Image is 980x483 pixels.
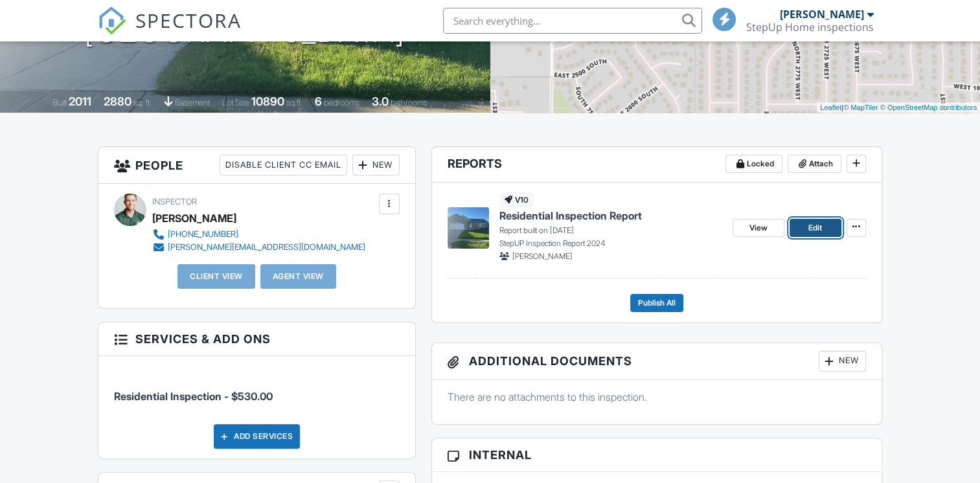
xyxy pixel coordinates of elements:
a: © MapTiler [843,104,878,111]
img: The Best Home Inspection Software - Spectora [98,6,126,35]
span: bathrooms [391,98,427,107]
div: [PERSON_NAME][EMAIL_ADDRESS][DOMAIN_NAME] [168,242,365,253]
span: Residential Inspection - $530.00 [114,390,273,403]
div: 2011 [69,95,91,108]
h3: Additional Documents [432,343,882,380]
input: Search everything... [443,8,702,34]
div: 6 [315,95,322,108]
span: sq. ft. [133,98,152,107]
h3: Internal [432,438,882,472]
span: Lot Size [222,98,249,107]
div: New [819,351,866,372]
div: New [352,155,400,175]
span: basement [175,98,210,107]
a: © OpenStreetMap contributors [880,104,977,111]
span: sq.ft. [286,98,302,107]
a: Leaflet [820,104,841,111]
div: [PERSON_NAME] [152,208,236,228]
a: [PHONE_NUMBER] [152,228,365,241]
div: | [817,102,980,113]
h3: Services & Add ons [98,322,415,356]
div: 3.0 [372,95,389,108]
li: Service: Residential Inspection [114,366,399,414]
h3: People [98,147,415,184]
span: Built [52,98,67,107]
a: SPECTORA [98,17,242,45]
div: Disable Client CC Email [220,155,347,175]
a: [PERSON_NAME][EMAIL_ADDRESS][DOMAIN_NAME] [152,241,365,254]
span: bedrooms [324,98,359,107]
span: SPECTORA [135,6,242,34]
div: 2880 [104,95,131,108]
div: StepUp Home inspections [746,21,874,34]
div: [PHONE_NUMBER] [168,229,238,240]
div: 10890 [251,95,284,108]
span: Inspector [152,197,197,207]
div: Add Services [214,424,300,449]
div: [PERSON_NAME] [780,8,864,21]
p: There are no attachments to this inspection. [448,390,866,404]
